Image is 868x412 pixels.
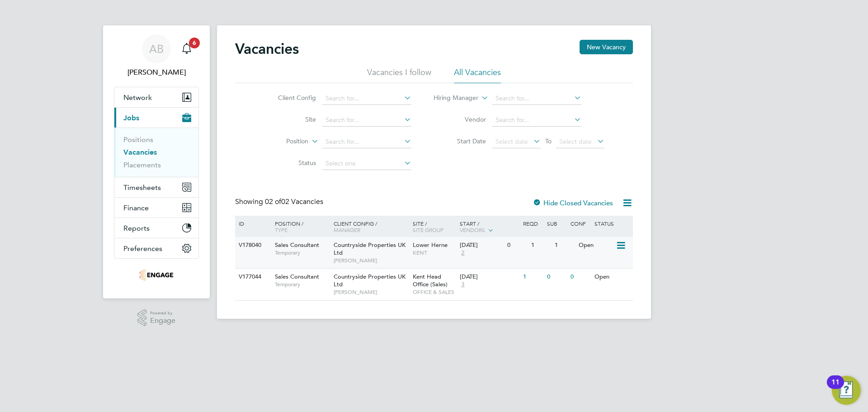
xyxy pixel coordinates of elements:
h2: Vacancies [235,40,299,58]
a: Go to home page [114,268,199,282]
button: New Vacancy [580,40,633,54]
input: Search for... [322,136,411,148]
button: Timesheets [114,177,198,197]
label: Position [256,137,308,146]
input: Search for... [492,92,581,105]
div: Client Config / [331,216,410,237]
li: All Vacancies [454,67,501,83]
span: Kent Head Office (Sales) [413,273,448,288]
span: Engage [150,317,175,325]
div: 1 [521,269,544,285]
div: Reqd [521,216,544,231]
div: [DATE] [460,242,503,249]
span: Andreea Bortan [114,67,199,78]
a: Powered byEngage [137,309,176,327]
span: 2 [460,249,466,257]
a: 6 [178,34,196,63]
div: Jobs [114,128,198,177]
span: [PERSON_NAME] [334,257,408,264]
span: Select date [559,137,592,146]
div: Open [576,237,616,254]
button: Open Resource Center, 11 new notifications [832,376,861,405]
img: teamresourcing-logo-retina.png [139,268,174,282]
input: Select one [322,157,411,170]
span: 02 Vacancies [265,197,323,206]
label: Hide Closed Vacancies [533,199,613,207]
span: Sales Consultant [275,273,319,280]
input: Search for... [492,114,581,127]
span: [PERSON_NAME] [334,289,408,296]
button: Jobs [114,108,198,128]
span: Powered by [150,309,175,317]
div: 0 [505,237,528,254]
div: Open [592,269,632,285]
span: Sales Consultant [275,241,319,249]
label: Status [264,159,316,167]
div: V178040 [236,237,268,254]
span: Network [123,93,152,102]
button: Network [114,87,198,107]
span: Site Group [413,226,443,233]
span: 3 [460,281,466,289]
span: Manager [334,226,360,233]
button: Preferences [114,238,198,258]
span: Preferences [123,244,162,253]
span: Countryside Properties UK Ltd [334,273,406,288]
div: 11 [831,382,840,394]
div: Status [592,216,632,231]
span: Type [275,226,288,233]
div: Sub [545,216,568,231]
span: AB [149,43,164,55]
div: ID [236,216,268,231]
button: Finance [114,198,198,218]
a: Placements [123,161,161,169]
span: Vendors [460,226,485,233]
span: Temporary [275,281,329,288]
div: Start / [458,216,521,238]
span: To [542,135,554,147]
span: Countryside Properties UK Ltd [334,241,406,256]
label: Client Config [264,94,316,102]
span: OFFICE & SALES [413,289,456,296]
a: Vacancies [123,148,157,156]
label: Site [264,115,316,123]
div: 1 [529,237,552,254]
input: Search for... [322,92,411,105]
span: Reports [123,224,150,232]
span: KENT [413,249,456,256]
input: Search for... [322,114,411,127]
label: Start Date [434,137,486,145]
label: Hiring Manager [426,94,478,103]
span: Lower Herne [413,241,448,249]
div: Site / [410,216,458,237]
div: Position / [268,216,331,237]
span: Select date [495,137,528,146]
span: Jobs [123,114,139,122]
span: Timesheets [123,183,161,192]
span: Temporary [275,249,329,256]
nav: Main navigation [103,25,210,298]
li: Vacancies I follow [367,67,431,83]
div: Conf [568,216,592,231]
span: Finance [123,204,149,212]
label: Vendor [434,115,486,123]
div: Showing [235,197,325,207]
button: Reports [114,218,198,238]
div: 0 [545,269,568,285]
div: V177044 [236,269,268,285]
a: AB[PERSON_NAME] [114,34,199,78]
div: 0 [568,269,592,285]
div: [DATE] [460,273,519,281]
div: 1 [552,237,576,254]
span: 6 [189,38,200,48]
a: Positions [123,135,153,144]
span: 02 of [265,197,281,206]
